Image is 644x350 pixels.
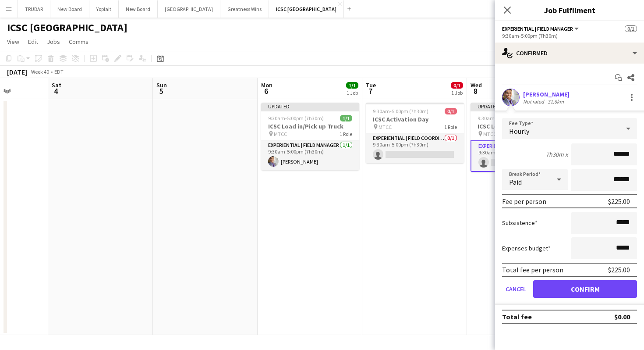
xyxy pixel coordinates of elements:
[483,131,496,137] span: MTCC
[158,0,220,18] button: [GEOGRAPHIC_DATA]
[261,81,272,89] span: Mon
[7,38,19,46] span: View
[274,131,287,137] span: MTCC
[18,0,50,18] button: TRUBAR
[155,86,167,96] span: 5
[502,312,532,321] div: Total fee
[502,32,637,39] div: 9:30am-5:00pm (7h30m)
[119,0,158,18] button: New Board
[7,68,27,76] div: [DATE]
[366,115,464,123] h3: ICSC Activation Day
[65,36,92,47] a: Comms
[451,89,463,96] div: 1 Job
[260,86,272,96] span: 6
[546,98,566,105] div: 31.6km
[261,122,359,130] h3: ICSC Load in/Pick up Truck
[340,115,352,121] span: 1/1
[502,25,573,32] span: Experiential | Field Manager
[25,36,42,47] a: Edit
[478,115,533,121] span: 9:30am-5:00pm (7h30m)
[373,108,428,114] span: 9:30am-5:00pm (7h30m)
[471,103,569,172] app-job-card: Updated9:30am-5:00pm (7h30m)0/1ICSC Load Out MTCC1 RoleExperiential | Field Manager0/19:30am-5:00...
[268,115,324,121] span: 9:30am-5:00pm (7h30m)
[28,38,38,46] span: Edit
[502,197,546,206] div: Fee per person
[89,0,119,18] button: Yoplait
[379,124,392,130] span: MTCC
[340,131,352,137] span: 1 Role
[43,36,64,47] a: Jobs
[502,265,563,274] div: Total fee per person
[366,103,464,163] app-job-card: 9:30am-5:00pm (7h30m)0/1ICSC Activation Day MTCC1 RoleExperiential | Field Coordinator0/19:30am-5...
[52,81,61,89] span: Sat
[54,68,64,75] div: EDT
[261,103,359,170] app-job-card: Updated9:30am-5:00pm (7h30m)1/1ICSC Load in/Pick up Truck MTCC1 RoleExperiential | Field Manager1...
[29,68,51,75] span: Week 40
[4,36,23,47] a: View
[220,0,269,18] button: Greatness Wins
[451,82,463,89] span: 0/1
[471,81,482,89] span: Wed
[614,312,630,321] div: $0.00
[269,0,344,18] button: ICSC [GEOGRAPHIC_DATA]
[608,265,630,274] div: $225.00
[261,103,359,110] div: Updated
[50,86,61,96] span: 4
[509,127,529,136] span: Hourly
[50,0,89,18] button: New Board
[546,150,568,158] div: 7h30m x
[471,103,569,110] div: Updated
[261,140,359,170] app-card-role: Experiential | Field Manager1/19:30am-5:00pm (7h30m)[PERSON_NAME]
[469,86,482,96] span: 8
[346,82,358,89] span: 1/1
[366,81,376,89] span: Tue
[7,21,127,34] h1: ICSC [GEOGRAPHIC_DATA]
[523,90,570,98] div: [PERSON_NAME]
[625,25,637,32] span: 0/1
[502,25,580,32] button: Experiential | Field Manager
[502,244,551,252] label: Expenses budget
[471,140,569,172] app-card-role: Experiential | Field Manager0/19:30am-5:00pm (7h30m)
[366,133,464,163] app-card-role: Experiential | Field Coordinator0/19:30am-5:00pm (7h30m)
[444,124,457,130] span: 1 Role
[47,38,60,46] span: Jobs
[533,280,637,298] button: Confirm
[364,86,376,96] span: 7
[471,122,569,130] h3: ICSC Load Out
[347,89,358,96] div: 1 Job
[523,98,546,105] div: Not rated
[502,219,538,227] label: Subsistence
[495,4,644,16] h3: Job Fulfilment
[502,280,530,298] button: Cancel
[156,81,167,89] span: Sun
[495,43,644,64] div: Confirmed
[445,108,457,114] span: 0/1
[608,197,630,206] div: $225.00
[69,38,88,46] span: Comms
[509,178,522,186] span: Paid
